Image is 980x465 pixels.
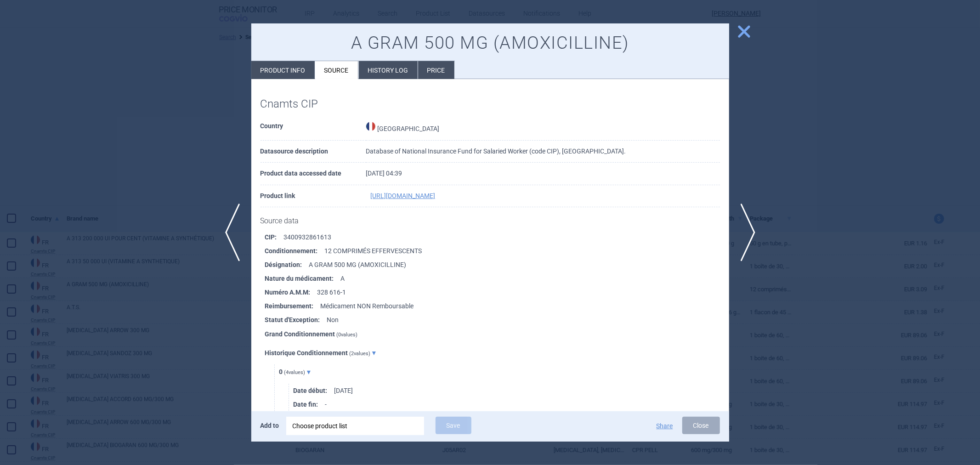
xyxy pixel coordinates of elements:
[284,369,306,375] span: ( 4 values)
[261,163,366,185] th: Product data accessed date
[418,61,454,79] li: Price
[265,349,348,357] strong: Historique Conditionnement
[294,384,729,397] li: [DATE]
[359,61,418,79] li: History log
[265,244,325,258] strong: Conditionnement :
[265,230,284,244] strong: CIP :
[279,368,283,375] strong: 0
[261,141,366,163] th: Datasource description
[294,397,325,411] strong: Date fin :
[261,417,279,434] p: Add to
[279,364,317,380] button: 0 (4values)
[265,272,341,285] strong: Nature du médicament :
[366,122,375,131] img: France
[371,193,436,199] a: [URL][DOMAIN_NAME]
[682,417,720,434] button: Close
[261,216,720,225] h1: Source data
[265,244,729,258] li: 12 COMPRIMÉS EFFERVESCENTS
[261,97,720,111] h1: Cnamts CIP
[366,163,720,185] td: [DATE] 04:39
[265,258,309,272] strong: Désignation :
[261,115,366,141] th: Country
[251,61,315,79] li: Product info
[293,417,418,435] div: Choose product list
[286,417,424,435] div: Choose product list
[366,115,720,141] td: [GEOGRAPHIC_DATA]
[265,313,729,327] li: Non
[265,285,729,299] li: 328 616-1
[265,299,729,313] li: Médicament NON Remboursable
[265,299,321,313] strong: Reimbursement :
[294,384,334,397] strong: Date début :
[294,397,729,411] li: -
[261,33,720,54] h1: A GRAM 500 MG (AMOXICILLINE)
[261,185,366,208] th: Product link
[366,141,720,163] td: Database of National Insurance Fund for Salaried Worker (code CIP), [GEOGRAPHIC_DATA].
[265,230,729,244] li: 3400932861613
[265,330,335,338] strong: Grand Conditionnement
[265,327,365,342] button: Grand Conditionnement (0values)
[265,313,327,327] strong: Statut d'Exception :
[265,285,317,299] strong: Numéro A.M.M :
[436,417,471,434] button: Save
[657,423,673,429] button: Share
[265,272,729,285] li: A
[350,351,371,357] span: ( 2 values)
[337,332,358,338] span: ( 0 values)
[265,258,729,272] li: A GRAM 500 MG (AMOXICILLINE)
[265,346,383,361] button: Historique Conditionnement (2values)
[315,61,358,79] li: Source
